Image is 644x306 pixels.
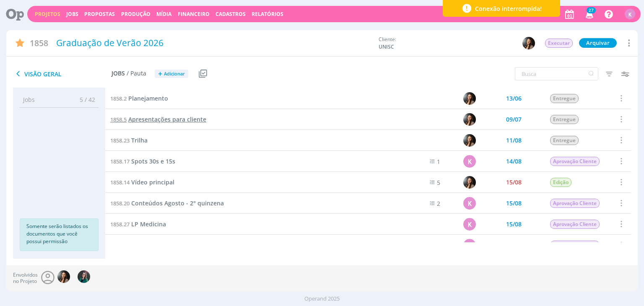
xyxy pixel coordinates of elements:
[110,241,130,249] span: 1858.28
[154,11,174,18] button: Mídia
[35,10,60,18] a: Projetos
[522,37,535,49] img: B
[110,199,224,208] a: 1858.20Conteúdos Agosto - 2° quinzena
[464,155,476,168] div: K
[506,221,522,227] div: 15/08
[26,223,92,245] p: Somente serão listados os documentos que você possui permissão
[131,220,166,228] span: LP Medicina
[580,7,597,22] button: 27
[110,178,174,187] a: 1858.14Vídeo principal
[545,38,573,48] button: Executar
[464,197,476,210] div: K
[551,136,579,145] span: Entregue
[213,11,248,18] button: Cadastros
[53,34,375,53] div: Graduação de Verão 2026
[506,179,522,185] div: 15/08
[506,96,522,101] div: 13/06
[506,158,522,164] div: 14/08
[128,94,168,102] span: Planejamento
[464,92,476,105] img: B
[127,70,146,77] span: / Pauta
[112,70,125,77] span: Jobs
[437,158,441,166] span: 1
[506,137,522,143] div: 11/08
[110,94,168,103] a: 1858.2Planejamento
[437,200,441,207] span: 2
[110,241,198,250] a: 1858.28LP Vestibular de Bolsas
[110,157,175,166] a: 1858.17Spots 30s e 15s
[551,178,572,187] span: Edição
[551,220,600,229] span: Aprovação Cliente
[110,179,130,186] span: 1858.14
[78,270,90,283] img: R
[13,272,38,284] span: Envolvidos no Projeto
[155,70,188,78] button: +Adicionar
[110,220,130,228] span: 1858.27
[464,134,476,147] img: B
[82,11,117,18] button: Propostas
[110,158,130,165] span: 1858.17
[551,157,600,166] span: Aprovação Cliente
[515,67,598,80] input: Busca
[119,11,153,18] button: Produção
[551,199,600,208] span: Aprovação Cliente
[522,36,535,50] button: B
[625,9,635,19] div: K
[57,270,70,283] img: B
[32,11,63,18] button: Projetos
[66,10,78,18] a: Jobs
[23,95,35,104] span: Jobs
[464,176,476,189] img: B
[128,115,206,123] span: Apresentações para cliente
[84,10,115,18] span: Propostas
[64,11,81,18] button: Jobs
[175,11,212,18] button: Financeiro
[131,178,174,186] span: Vídeo principal
[131,157,175,165] span: Spots 30s e 15s
[506,117,522,122] div: 09/07
[475,4,542,13] span: Conexão interrompida!
[158,70,162,78] span: +
[437,179,441,187] span: 5
[110,220,166,229] a: 1858.27LP Medicina
[379,43,441,51] span: UNISC
[379,36,528,51] div: Cliente:
[164,71,185,77] span: Adicionar
[551,94,579,103] span: Entregue
[131,241,198,249] span: LP Vestibular de Bolsas
[545,39,573,48] span: Executar
[30,37,48,49] span: 1858
[587,7,596,13] span: 27
[252,10,283,18] a: Relatórios
[249,11,286,18] button: Relatórios
[624,7,636,21] button: K
[131,199,224,207] span: Conteúdos Agosto - 2° quinzena
[464,239,476,252] div: K
[464,113,476,126] img: B
[464,218,476,231] div: K
[131,136,148,144] span: Trilha
[121,10,151,18] a: Produção
[178,10,210,18] a: Financeiro
[579,38,617,48] button: Arquivar
[551,115,579,124] span: Entregue
[110,95,127,102] span: 1858.2
[73,95,95,104] span: 5 / 42
[110,115,206,124] a: 1858.5Apresentações para cliente
[110,136,148,145] a: 1858.23Trilha
[110,200,130,207] span: 1858.20
[506,200,522,206] div: 15/08
[551,241,600,250] span: Aprovação Cliente
[110,116,127,123] span: 1858.5
[216,10,246,18] span: Cadastros
[13,69,112,79] span: Visão Geral
[110,137,130,144] span: 1858.23
[156,10,171,18] a: Mídia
